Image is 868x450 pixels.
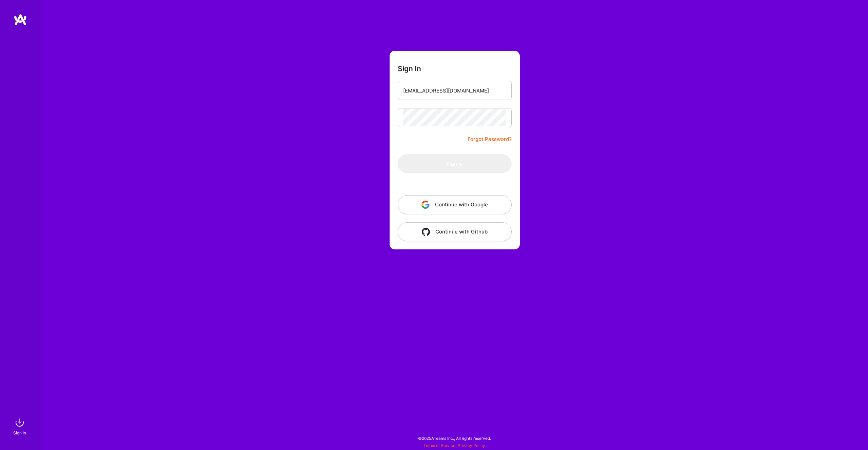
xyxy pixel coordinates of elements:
[41,430,868,447] div: © 2025 ATeams Inc., All rights reserved.
[14,14,27,26] img: logo
[14,416,26,436] a: sign inSign In
[13,429,26,436] div: Sign In
[398,64,421,73] h3: Sign In
[423,443,485,448] span: |
[403,82,506,99] input: Email...
[13,416,26,429] img: sign in
[421,201,430,209] img: icon
[468,135,512,143] a: Forgot Password?
[423,443,455,448] a: Terms of Service
[398,222,512,241] button: Continue with Github
[458,443,485,448] a: Privacy Policy
[398,154,512,173] button: Sign In
[422,228,430,236] img: icon
[398,195,512,214] button: Continue with Google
